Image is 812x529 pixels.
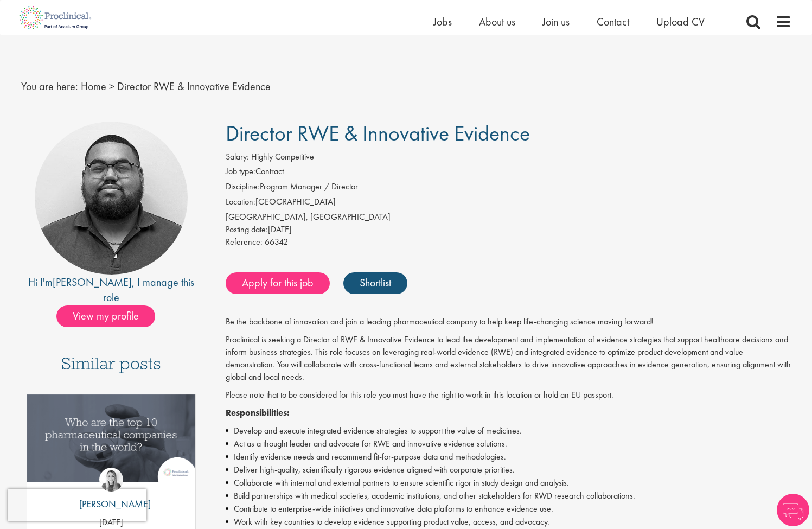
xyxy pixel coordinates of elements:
[226,502,791,515] li: Contribute to enterprise-wide initiatives and innovative data platforms to enhance evidence use.
[226,407,290,418] strong: Responsibilities:
[251,151,314,162] span: Highly Competitive
[226,334,791,383] p: Proclinical is seeking a Director of RWE & Innovative Evidence to lead the development and implem...
[27,517,196,529] p: [DATE]
[226,196,255,208] label: Location:
[117,79,271,93] span: Director RWE & Innovative Evidence
[226,151,249,163] label: Salary:
[61,354,161,380] h3: Similar posts
[226,489,791,502] li: Build partnerships with medical societies, academic institutions, and other stakeholders for RWD ...
[56,308,166,322] a: View my profile
[53,275,132,289] a: [PERSON_NAME]
[597,15,629,29] a: Contact
[226,165,255,178] label: Job type:
[226,424,791,437] li: Develop and execute integrated evidence strategies to support the value of medicines.
[27,394,196,490] a: Link to a post
[226,165,791,181] li: Contract
[21,79,78,93] span: You are here:
[35,122,188,275] img: imeage of recruiter Ashley Bennett
[226,316,791,328] p: Be the backbone of innovation and join a leading pharmaceutical company to help keep life-changin...
[226,389,791,401] p: Please note that to be considered for this role you must have the right to work in this location ...
[226,515,791,528] li: Work with key countries to develop evidence supporting product value, access, and advocacy.
[226,181,791,196] li: Program Manager / Director
[226,181,260,193] label: Discipline:
[226,437,791,450] li: Act as a thought leader and advocate for RWE and innovative evidence solutions.
[777,494,809,526] img: Chatbot
[21,275,202,305] div: Hi I'm , I manage this role
[71,468,151,517] a: Hannah Burke [PERSON_NAME]
[433,15,452,29] a: Jobs
[656,15,705,29] a: Upload CV
[226,236,263,248] label: Reference:
[109,79,114,93] span: >
[265,236,288,247] span: 66342
[226,196,791,211] li: [GEOGRAPHIC_DATA]
[81,79,106,93] a: breadcrumb link
[226,119,530,147] span: Director RWE & Innovative Evidence
[226,211,791,224] div: [GEOGRAPHIC_DATA], [GEOGRAPHIC_DATA]
[226,272,330,294] a: Apply for this job
[8,489,146,521] iframe: reCAPTCHA
[479,15,515,29] a: About us
[542,15,570,29] a: Join us
[343,272,407,294] a: Shortlist
[226,463,791,476] li: Deliver high-quality, scientifically rigorous evidence aligned with corporate priorities.
[27,394,196,482] img: Top 10 pharmaceutical companies in the world 2025
[99,468,123,492] img: Hannah Burke
[226,450,791,463] li: Identify evidence needs and recommend fit-for-purpose data and methodologies.
[226,224,268,235] span: Posting date:
[226,224,791,236] div: [DATE]
[226,476,791,489] li: Collaborate with internal and external partners to ensure scientific rigor in study design and an...
[56,305,155,327] span: View my profile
